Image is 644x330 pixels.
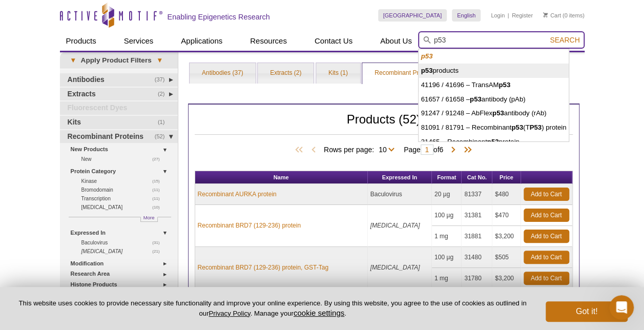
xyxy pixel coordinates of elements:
[60,31,102,51] a: Products
[60,52,178,69] a: ▾Apply Product Filters▾
[308,145,319,155] span: Previous Page
[244,31,293,51] a: Resources
[152,56,168,65] span: ▾
[448,145,459,155] span: Next Page
[462,171,492,184] th: Cat No.
[198,221,301,230] a: Recombinant BRD7 (129-236) protein
[81,155,165,163] a: (27)New
[60,130,178,143] a: (52)Recombinant Proteins
[374,31,418,51] a: About Us
[421,67,433,74] strong: p53
[418,31,585,49] input: Keyword, Cat. No.
[421,52,433,60] strong: p53
[60,101,178,115] a: Fluorescent Dyes
[524,188,569,201] a: Add to Cart
[550,36,579,44] span: Search
[547,35,583,45] button: Search
[71,279,172,290] a: Histone Products
[118,31,160,51] a: Services
[60,73,178,87] a: (37)Antibodies
[65,56,81,65] span: ▾
[198,190,277,199] a: Recombinant AURKA protein
[492,171,521,184] th: Price
[492,109,504,117] strong: p53
[609,295,634,320] iframe: Intercom live chat
[432,171,462,184] th: Format
[462,205,492,226] td: 31381
[71,228,172,238] a: Expressed In
[81,177,165,185] a: (15)Kinase
[81,238,165,247] a: (31)Baculovirus
[362,63,460,84] a: Recombinant Proteins (52)
[368,184,432,205] td: Baculovirus
[71,258,172,269] a: Modification
[524,230,569,243] a: Add to Cart
[419,92,569,107] li: 61657 / 61658 – antibody (pAb)
[81,249,123,254] i: [MEDICAL_DATA]
[459,145,474,155] span: Last Page
[293,145,308,155] span: First Page
[71,269,172,279] a: Research Area
[470,95,482,103] strong: p53
[529,123,541,131] strong: P53
[158,88,171,101] span: (2)
[492,205,521,226] td: $470
[462,268,492,289] td: 31780
[512,12,533,19] a: Register
[511,123,523,131] strong: p53
[462,247,492,268] td: 31480
[175,31,228,51] a: Applications
[487,138,499,146] strong: p53
[168,12,270,22] h2: Enabling Epigenetics Research
[81,247,165,256] a: (21) [MEDICAL_DATA]
[498,81,510,89] strong: p53
[546,301,628,322] button: Got it!
[152,247,165,256] span: (21)
[71,166,172,177] a: Protein Category
[462,226,492,247] td: 31881
[294,308,344,317] button: cookie settings
[508,9,509,22] li: |
[140,217,158,222] a: More
[308,31,359,51] a: Contact Us
[152,194,165,203] span: (11)
[152,185,165,194] span: (11)
[492,247,521,268] td: $505
[324,144,399,154] span: Rows per page:
[143,213,155,222] span: More
[524,272,569,285] a: Add to Cart
[419,106,569,120] li: 91247 / 91248 – AbFlex antibody (rAb)
[492,184,521,205] td: $480
[439,146,443,154] span: 6
[155,130,171,143] span: (52)
[419,135,569,149] li: 31465 – Recombinant protein
[316,63,360,84] a: Kits (1)
[60,116,178,129] a: (1)Kits
[190,63,256,84] a: Antibodies (37)
[524,209,569,222] a: Add to Cart
[370,264,420,271] i: [MEDICAL_DATA]
[432,205,462,226] td: 100 µg
[491,12,505,19] a: Login
[432,226,462,247] td: 1 mg
[378,9,447,22] a: [GEOGRAPHIC_DATA]
[81,185,165,194] a: (11)Bromodomain
[432,268,462,289] td: 1 mg
[71,144,172,155] a: New Products
[543,9,585,22] li: (0 items)
[152,238,165,247] span: (31)
[195,115,573,135] h2: Products (52)
[368,171,432,184] th: Expressed In
[419,64,569,78] li: products
[152,203,165,212] span: (10)
[81,203,165,212] a: (10)[MEDICAL_DATA]
[16,299,529,318] p: This website uses cookies to provide necessary site functionality and improve your online experie...
[370,222,420,229] i: [MEDICAL_DATA]
[452,9,481,22] a: English
[432,184,462,205] td: 20 µg
[60,88,178,101] a: (2)Extracts
[399,145,448,155] span: Page of
[492,268,521,289] td: $3,200
[81,194,165,203] a: (11)Transcription
[543,12,561,19] a: Cart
